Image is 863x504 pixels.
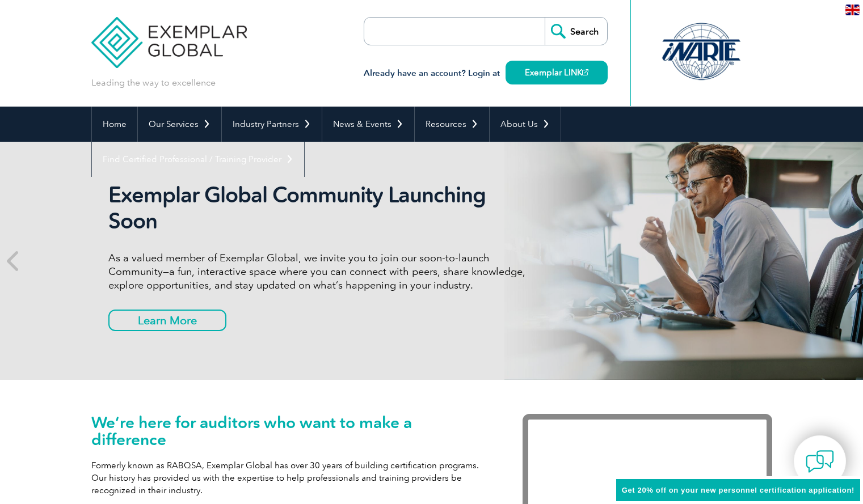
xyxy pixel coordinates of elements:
a: Exemplar LINK [506,61,608,84]
p: As a valued member of Exemplar Global, we invite you to join our soon-to-launch Community—a fun, ... [108,251,534,292]
a: About Us [490,107,561,142]
img: en [845,5,860,15]
p: Leading the way to excellence [91,77,216,89]
a: Find Certified Professional / Training Provider [92,142,304,177]
span: Get 20% off on your new personnel certification application! [622,486,854,494]
h2: Exemplar Global Community Launching Soon [108,182,534,234]
input: Search [545,18,607,45]
p: Formerly known as RABQSA, Exemplar Global has over 30 years of building certification programs. O... [91,459,489,497]
a: Industry Partners [222,107,322,142]
h1: We’re here for auditors who want to make a difference [91,414,489,448]
a: Our Services [138,107,221,142]
a: News & Events [322,107,414,142]
a: Resources [415,107,489,142]
h3: Already have an account? Login at [364,66,608,81]
img: contact-chat.png [806,447,834,476]
a: Home [92,107,137,142]
img: open_square.png [582,69,588,75]
a: Learn More [108,310,226,331]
